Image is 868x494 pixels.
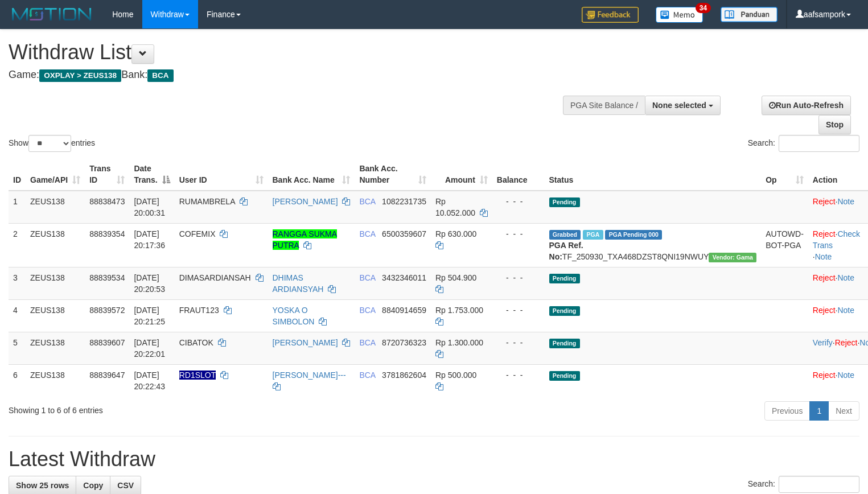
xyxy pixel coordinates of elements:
[273,273,324,294] a: DHIMAS ARDIANSYAH
[818,115,851,134] a: Stop
[89,197,125,206] span: 88838473
[435,338,483,347] span: Rp 1.300.000
[492,158,545,191] th: Balance
[9,400,353,416] div: Showing 1 to 6 of 6 entries
[837,370,854,380] a: Note
[117,481,134,490] span: CSV
[39,69,121,82] span: OXPLAY > ZEUS138
[497,228,540,240] div: - - -
[359,197,375,206] span: BCA
[134,370,165,391] span: [DATE] 20:22:43
[813,229,836,238] a: Reject
[545,223,762,267] td: TF_250930_TXA468DZST8QNI19NWUY
[273,370,346,380] a: [PERSON_NAME]---
[359,306,375,315] span: BCA
[837,306,854,315] a: Note
[549,230,581,240] span: Grabbed
[813,370,836,380] a: Reject
[26,364,85,397] td: ZEUS138
[382,338,426,347] span: Copy 8720736323 to clipboard
[549,241,583,261] b: PGA Ref. No:
[359,370,375,380] span: BCA
[9,332,26,364] td: 5
[9,41,567,64] h1: Withdraw List
[813,273,836,282] a: Reject
[696,3,711,13] span: 34
[762,96,851,115] a: Run Auto-Refresh
[382,229,426,238] span: Copy 6500359607 to clipboard
[656,7,704,23] img: Button%20Memo.svg
[9,135,95,152] label: Show entries
[129,158,174,191] th: Date Trans.: activate to sort column descending
[779,476,859,493] input: Search:
[273,338,338,347] a: [PERSON_NAME]
[26,332,85,364] td: ZEUS138
[28,135,71,152] select: Showentries
[549,371,580,381] span: Pending
[26,223,85,267] td: ZEUS138
[645,96,721,115] button: None selected
[382,273,426,282] span: Copy 3432346011 to clipboard
[382,306,426,315] span: Copy 8840914659 to clipboard
[497,369,540,381] div: - - -
[359,338,375,347] span: BCA
[563,96,645,115] div: PGA Site Balance /
[179,306,219,315] span: FRAUT123
[748,476,859,493] label: Search:
[9,299,26,332] td: 4
[549,197,580,207] span: Pending
[134,338,165,359] span: [DATE] 20:22:01
[828,401,859,421] a: Next
[273,229,338,250] a: RANGGA SUKMA PUTRA
[652,101,706,110] span: None selected
[355,158,431,191] th: Bank Acc. Number: activate to sort column ascending
[497,272,540,283] div: - - -
[268,158,355,191] th: Bank Acc. Name: activate to sort column ascending
[9,267,26,299] td: 3
[497,337,540,348] div: - - -
[9,69,567,81] h4: Game: Bank:
[83,481,103,490] span: Copy
[748,135,859,152] label: Search:
[497,196,540,207] div: - - -
[583,230,603,240] span: Marked by aafsolysreylen
[16,481,69,490] span: Show 25 rows
[813,338,833,347] a: Verify
[9,364,26,397] td: 6
[26,191,85,224] td: ZEUS138
[89,370,125,380] span: 88839647
[9,191,26,224] td: 1
[431,158,492,191] th: Amount: activate to sort column ascending
[813,229,860,250] a: Check Trans
[175,158,268,191] th: User ID: activate to sort column ascending
[545,158,762,191] th: Status
[134,229,165,250] span: [DATE] 20:17:36
[435,273,476,282] span: Rp 504.900
[89,273,125,282] span: 88839534
[179,338,213,347] span: CIBATOK
[382,370,426,380] span: Copy 3781862604 to clipboard
[549,306,580,316] span: Pending
[435,370,476,380] span: Rp 500.000
[89,338,125,347] span: 88839607
[837,273,854,282] a: Note
[435,197,475,217] span: Rp 10.052.000
[273,306,315,326] a: YOSKA O SIMBOLON
[147,69,173,82] span: BCA
[134,306,165,326] span: [DATE] 20:21:25
[764,401,810,421] a: Previous
[179,273,251,282] span: DIMASARDIANSAH
[382,197,426,206] span: Copy 1082231735 to clipboard
[549,274,580,283] span: Pending
[89,229,125,238] span: 88839354
[835,338,858,347] a: Reject
[435,229,476,238] span: Rp 630.000
[179,370,216,380] span: Nama rekening ada tanda titik/strip, harap diedit
[497,304,540,316] div: - - -
[359,229,375,238] span: BCA
[85,158,129,191] th: Trans ID: activate to sort column ascending
[582,7,639,23] img: Feedback.jpg
[26,158,85,191] th: Game/API: activate to sort column ascending
[809,401,829,421] a: 1
[815,252,832,261] a: Note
